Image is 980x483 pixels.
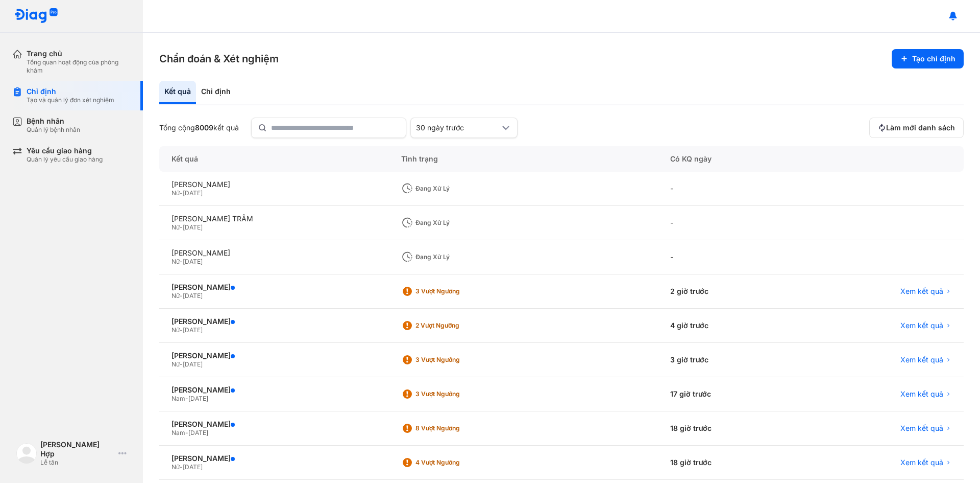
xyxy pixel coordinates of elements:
div: 2 giờ trước [658,274,800,309]
span: Nữ [171,360,180,368]
span: [DATE] [183,189,203,197]
div: Quản lý bệnh nhân [27,126,80,134]
span: - [180,223,183,231]
div: Kết quả [159,81,196,104]
div: Kết quả [159,146,389,172]
div: 2 Vượt ngưỡng [415,321,497,330]
h3: Chẩn đoán & Xét nghiệm [159,52,279,66]
span: 8009 [195,123,213,132]
span: Nữ [171,189,180,197]
div: [PERSON_NAME] [171,351,377,360]
span: [DATE] [183,360,203,368]
img: logo [14,8,58,24]
span: Xem kết quả [900,424,943,433]
div: [PERSON_NAME] [171,420,377,429]
div: Tổng quan hoạt động của phòng khám [27,58,131,75]
div: [PERSON_NAME] [171,385,377,395]
div: Tình trạng [389,146,658,172]
span: [DATE] [188,395,208,402]
span: - [185,429,188,436]
div: 30 ngày trước [416,123,500,132]
div: Chỉ định [196,81,236,104]
span: - [180,258,183,265]
span: [DATE] [183,223,203,231]
span: [DATE] [183,463,203,471]
div: [PERSON_NAME] [171,180,377,189]
div: 3 giờ trước [658,343,800,377]
span: [DATE] [188,429,208,436]
div: - [658,240,800,274]
div: [PERSON_NAME] Hợp [40,440,114,458]
div: - [658,206,800,240]
span: - [180,463,183,471]
button: Làm mới danh sách [869,118,964,138]
span: Xem kết quả [900,355,943,364]
span: [DATE] [183,258,203,265]
span: Nữ [171,463,180,471]
span: - [180,292,183,300]
div: Chỉ định [27,87,114,96]
span: Nữ [171,292,180,300]
div: Đang xử lý [415,253,497,261]
span: Xem kết quả [900,321,943,330]
div: 17 giờ trước [658,377,800,411]
div: Lễ tân [40,458,114,467]
div: Yêu cầu giao hàng [27,146,103,155]
div: Trang chủ [27,49,131,58]
span: Nam [171,395,185,402]
div: [PERSON_NAME] [171,317,377,326]
div: 18 giờ trước [658,411,800,446]
div: Bệnh nhân [27,117,80,126]
img: logo [16,443,37,464]
span: - [185,395,188,402]
span: - [180,326,183,334]
div: - [658,172,800,206]
div: Tạo và quản lý đơn xét nghiệm [27,96,114,104]
div: [PERSON_NAME] [171,454,377,463]
div: 4 Vượt ngưỡng [415,458,497,467]
div: 18 giờ trước [658,446,800,480]
div: Đang xử lý [415,185,497,193]
span: Nữ [171,258,180,265]
div: Có KQ ngày [658,146,800,172]
div: Quản lý yêu cầu giao hàng [27,155,103,164]
div: [PERSON_NAME] TRÂM [171,214,377,223]
div: 3 Vượt ngưỡng [415,356,497,364]
span: Làm mới danh sách [886,123,955,132]
span: - [180,189,183,197]
div: Đang xử lý [415,219,497,227]
span: Nữ [171,326,180,334]
span: Xem kết quả [900,458,943,467]
div: 8 Vượt ngưỡng [415,424,497,432]
div: 3 Vượt ngưỡng [415,390,497,398]
div: 4 giờ trước [658,309,800,343]
span: Nam [171,429,185,436]
span: - [180,360,183,368]
div: [PERSON_NAME] [171,248,377,258]
span: Nữ [171,223,180,231]
button: Tạo chỉ định [892,49,964,68]
div: Tổng cộng kết quả [159,123,239,132]
span: Xem kết quả [900,389,943,399]
div: 3 Vượt ngưỡng [415,287,497,295]
div: [PERSON_NAME] [171,283,377,292]
span: [DATE] [183,326,203,334]
span: [DATE] [183,292,203,300]
span: Xem kết quả [900,287,943,296]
